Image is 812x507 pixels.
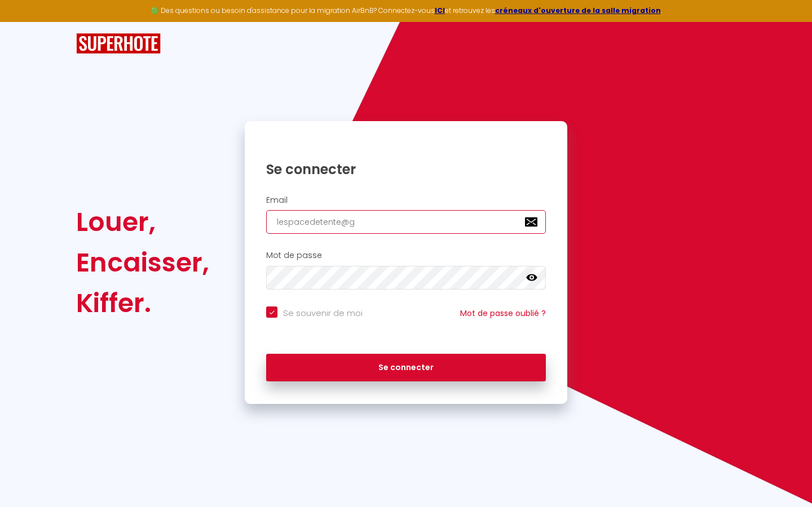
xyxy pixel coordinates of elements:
[9,5,43,38] button: Ouvrir le widget de chat LiveChat
[266,161,546,178] h1: Se connecter
[266,251,546,260] h2: Mot de passe
[76,283,209,323] div: Kiffer.
[266,210,546,234] input: Ton Email
[266,354,546,382] button: Se connecter
[435,6,445,15] a: ICI
[76,202,209,242] div: Louer,
[76,242,209,283] div: Encaisser,
[76,33,161,54] img: SuperHote logo
[266,195,546,205] h2: Email
[460,308,546,319] a: Mot de passe oublié ?
[495,6,661,15] a: créneaux d'ouverture de la salle migration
